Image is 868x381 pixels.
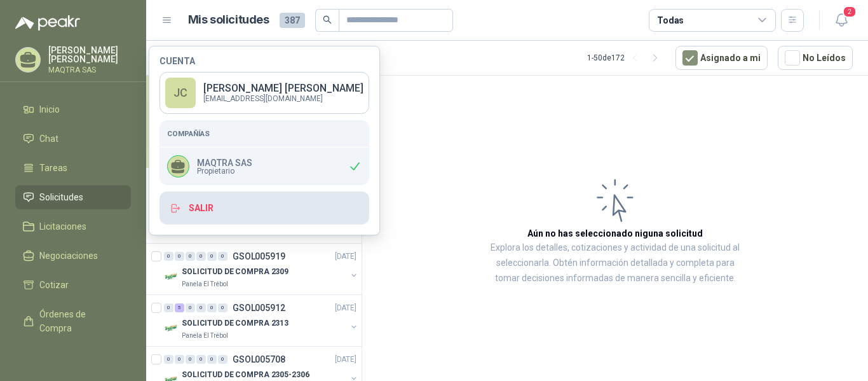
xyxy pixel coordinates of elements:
div: 0 [186,252,195,261]
p: SOLICITUD DE COMPRA 2309 [182,266,288,278]
div: 0 [186,303,195,312]
div: 0 [218,252,227,261]
p: [EMAIL_ADDRESS][DOMAIN_NAME] [203,95,363,102]
div: 5 [175,303,184,312]
div: 0 [207,303,217,312]
div: JC [165,78,196,108]
span: Tareas [39,161,67,175]
p: [PERSON_NAME] [PERSON_NAME] [203,83,363,94]
a: Cotizar [15,273,131,297]
img: Logo peakr [15,15,80,31]
span: Negociaciones [39,249,98,263]
a: Negociaciones [15,244,131,268]
button: 2 [830,9,853,32]
h3: Aún no has seleccionado niguna solicitud [527,226,703,240]
button: Salir [159,191,369,225]
img: Company Logo [164,321,179,336]
div: 0 [207,252,217,261]
h1: Mis solicitudes [188,11,269,29]
a: Licitaciones [15,214,131,239]
a: Órdenes de Compra [15,302,131,340]
h5: Compañías [167,128,362,139]
button: Asignado a mi [675,46,768,70]
p: [DATE] [335,251,356,263]
span: search [323,15,332,24]
span: Solicitudes [39,190,83,204]
a: JC[PERSON_NAME] [PERSON_NAME][EMAIL_ADDRESS][DOMAIN_NAME] [159,72,369,114]
a: 0 0 0 0 0 0 GSOL005919[DATE] Company LogoSOLICITUD DE COMPRA 2309Panela El Trébol [164,249,359,289]
div: MAQTRA SASPropietario [159,148,369,185]
div: 0 [218,303,227,312]
a: Tareas [15,156,131,180]
a: Remisiones [15,345,131,370]
div: 0 [218,355,227,364]
p: GSOL005919 [233,252,285,261]
div: Todas [657,13,684,27]
p: GSOL005912 [233,303,285,312]
a: 0 5 0 0 0 0 GSOL005912[DATE] Company LogoSOLICITUD DE COMPRA 2313Panela El Trébol [164,300,359,341]
p: MAQTRA SAS [48,66,131,74]
a: Solicitudes [15,185,131,209]
span: 387 [280,13,305,28]
span: Órdenes de Compra [39,307,119,335]
p: Panela El Trébol [182,279,228,289]
p: [DATE] [335,302,356,314]
p: Explora los detalles, cotizaciones y actividad de una solicitud al seleccionarla. Obtén informaci... [489,240,741,286]
div: 0 [164,303,173,312]
div: 0 [175,355,184,364]
span: Chat [39,132,58,146]
div: 0 [196,355,206,364]
span: 2 [843,6,857,18]
div: 1 - 50 de 172 [587,48,665,68]
div: 0 [175,252,184,261]
div: 0 [164,355,173,364]
div: 0 [207,355,217,364]
div: 0 [196,303,206,312]
p: [PERSON_NAME] [PERSON_NAME] [48,46,131,64]
a: Inicio [15,97,131,121]
span: Inicio [39,102,60,116]
h4: Cuenta [159,57,369,66]
div: 0 [186,355,195,364]
a: Chat [15,127,131,151]
span: Licitaciones [39,219,86,233]
p: MAQTRA SAS [197,158,252,167]
span: Cotizar [39,278,69,292]
img: Company Logo [164,269,179,284]
p: SOLICITUD DE COMPRA 2313 [182,317,288,329]
span: Propietario [197,167,252,175]
p: [DATE] [335,354,356,366]
p: GSOL005708 [233,355,285,364]
p: SOLICITUD DE COMPRA 2305-2306 [182,369,309,381]
button: No Leídos [778,46,853,70]
div: 0 [196,252,206,261]
div: 0 [164,252,173,261]
p: Panela El Trébol [182,331,228,341]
